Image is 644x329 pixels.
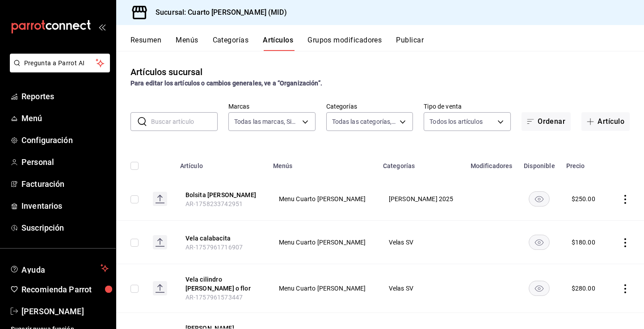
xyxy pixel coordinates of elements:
[21,200,109,212] span: Inventarios
[213,36,249,51] button: Categorías
[572,238,595,247] div: $ 180.00
[518,149,561,177] th: Disponible
[234,117,299,126] span: Todas las marcas, Sin marca
[130,80,322,87] strong: Para editar los artículos o cambios generales, ve a “Organización”.
[21,134,109,146] span: Configuración
[326,103,413,110] label: Categorías
[561,149,610,177] th: Precio
[185,234,257,243] button: edit-product-location
[522,112,571,131] button: Ordenar
[24,59,96,68] span: Pregunta a Parrot AI
[185,190,257,199] button: edit-product-location
[378,149,465,177] th: Categorías
[268,149,378,177] th: Menús
[185,294,243,301] span: AR-1757961573447
[175,149,268,177] th: Artículo
[621,238,630,247] button: actions
[21,222,109,234] span: Suscripción
[389,239,454,245] span: Velas SV
[429,117,483,126] span: Todos los artículos
[279,196,366,202] span: Menu Cuarto [PERSON_NAME]
[621,284,630,293] button: actions
[581,112,630,131] button: Artículo
[529,191,550,207] button: availability-product
[396,36,424,51] button: Publicar
[228,103,316,110] label: Marcas
[424,103,511,110] label: Tipo de venta
[185,244,243,251] span: AR-1757961716907
[6,65,110,74] a: Pregunta a Parrot AI
[279,239,366,245] span: Menu Cuarto [PERSON_NAME]
[263,36,293,51] button: Artículos
[572,284,595,293] div: $ 280.00
[389,285,454,291] span: Velas SV
[529,281,550,296] button: availability-product
[130,36,644,51] div: navigation tabs
[185,200,243,207] span: AR-1758233742951
[21,156,109,168] span: Personal
[465,149,518,177] th: Modificadores
[21,90,109,102] span: Reportes
[130,65,202,79] div: Artículos sucursal
[176,36,198,51] button: Menús
[21,305,109,317] span: [PERSON_NAME]
[98,23,105,30] button: open_drawer_menu
[332,117,397,126] span: Todas las categorías, Sin categoría
[148,7,287,18] h3: Sucursal: Cuarto [PERSON_NAME] (MID)
[621,195,630,204] button: actions
[130,36,161,51] button: Resumen
[572,194,595,203] div: $ 250.00
[151,113,218,131] input: Buscar artículo
[21,263,97,274] span: Ayuda
[279,285,366,291] span: Menu Cuarto [PERSON_NAME]
[185,275,257,293] button: edit-product-location
[21,283,109,295] span: Recomienda Parrot
[10,54,110,72] button: Pregunta a Parrot AI
[389,196,454,202] span: [PERSON_NAME] 2025
[21,112,109,124] span: Menú
[529,235,550,250] button: availability-product
[21,178,109,190] span: Facturación
[307,36,382,51] button: Grupos modificadores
